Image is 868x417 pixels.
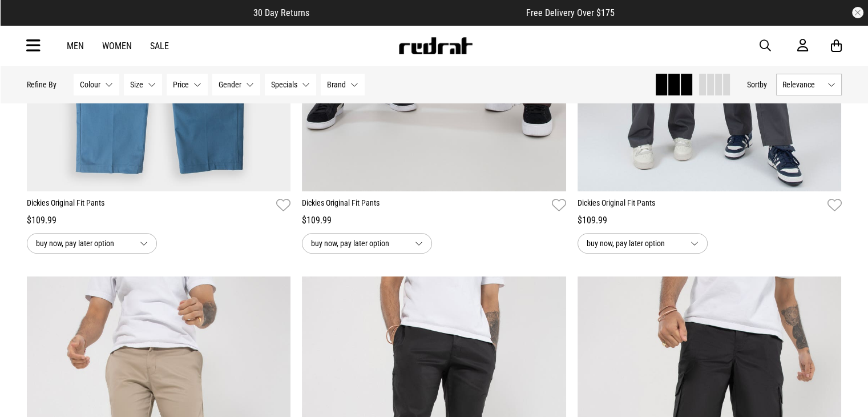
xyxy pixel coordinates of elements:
div: $109.99 [27,214,291,227]
button: Relevance [776,74,842,95]
a: Women [102,41,132,51]
div: $109.99 [578,214,842,227]
span: Gender [219,80,241,89]
div: $109.99 [302,214,566,227]
iframe: Customer reviews powered by Trustpilot [332,7,503,18]
span: Size [130,80,143,89]
span: Specials [271,80,297,89]
a: Dickies Original Fit Pants [27,197,272,214]
button: Colour [74,74,119,95]
a: Men [67,41,84,51]
button: Specials [265,74,316,95]
span: Relevance [782,80,823,89]
span: Price [173,80,189,89]
span: by [760,80,767,89]
button: Sortby [747,78,767,91]
button: buy now, pay later option [302,233,432,254]
span: buy now, pay later option [587,236,681,250]
button: Gender [212,74,260,95]
span: buy now, pay later option [311,236,406,250]
p: Refine By [27,80,56,89]
button: Size [124,74,162,95]
button: Brand [321,74,365,95]
span: Colour [80,80,100,89]
img: Redrat logo [398,37,473,54]
button: buy now, pay later option [27,233,157,254]
span: Free Delivery Over $175 [526,7,615,18]
span: Brand [327,80,346,89]
span: buy now, pay later option [36,236,131,250]
a: Dickies Original Fit Pants [578,197,823,214]
span: 30 Day Returns [253,7,309,18]
button: Price [167,74,208,95]
a: Sale [150,41,169,51]
button: buy now, pay later option [578,233,708,254]
a: Dickies Original Fit Pants [302,197,547,214]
